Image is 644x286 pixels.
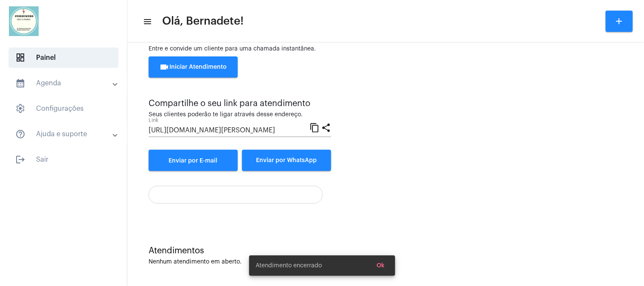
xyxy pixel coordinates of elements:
span: Painel [8,48,118,68]
mat-icon: content_copy [309,122,320,132]
mat-icon: sidenav icon [15,154,25,165]
mat-expansion-panel-header: sidenav iconAjuda e suporte [5,124,127,144]
img: 5d8d47a4-7bd9-c6b3-230d-111f976e2b05.jpeg [7,4,41,38]
mat-icon: share [321,122,331,132]
a: Enviar por E-mail [149,150,238,171]
mat-expansion-panel-header: sidenav iconAgenda [5,73,127,93]
mat-icon: sidenav icon [143,17,151,27]
span: Sair [8,149,118,170]
span: Ok [377,263,385,269]
mat-panel-title: Ajuda e suporte [15,129,113,139]
button: Ok [370,258,392,273]
span: sidenav icon [15,104,25,114]
div: Compartilhe o seu link para atendimento [149,99,331,108]
div: Seus clientes poderão te ligar através desse endereço. [149,112,331,118]
span: Configurações [8,98,118,119]
span: Olá, Bernadete! [162,14,244,28]
mat-icon: videocam [160,62,170,72]
span: sidenav icon [15,53,25,63]
mat-icon: sidenav icon [15,129,25,139]
button: Enviar por WhatsApp [242,150,331,171]
span: Enviar por WhatsApp [256,157,317,163]
span: Enviar por E-mail [169,158,218,164]
div: Nenhum atendimento em aberto. [149,259,623,265]
span: Iniciar Atendimento [160,64,227,70]
mat-icon: add [614,16,624,26]
button: Iniciar Atendimento [149,56,238,78]
mat-panel-title: Agenda [15,78,113,88]
mat-icon: sidenav icon [15,78,25,88]
div: Entre e convide um cliente para uma chamada instantânea. [149,46,623,52]
span: Atendimento encerrado [256,261,322,270]
div: Atendimentos [149,246,623,255]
